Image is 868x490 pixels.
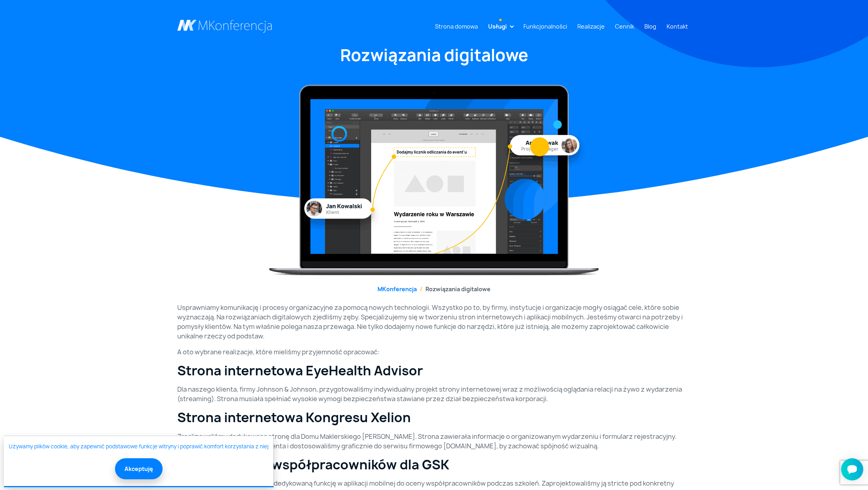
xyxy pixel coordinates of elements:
h2: Funkcja oceny współpracowników dla GSK [177,457,691,472]
a: Blog [641,19,659,34]
a: Używamy plików cookie, aby zapewnić podstawowe funkcje witryny i poprawić komfort korzystania z niej [9,443,268,451]
iframe: Smartsupp widget button [841,458,863,480]
h2: Strona internetowa EyeHealth Advisor [177,363,691,378]
p: Usprawniamy komunikację i procesy organizacyjne za pomocą nowych technologii. Wszystko po to, by ... [177,303,691,341]
img: Graficzny element strony [530,137,549,156]
img: Graficzny element strony [331,126,347,142]
h1: Rozwiązania digitalowe [177,44,691,66]
a: Realizacje [574,19,608,34]
a: Cennik [612,19,637,34]
a: Strona domowa [432,19,481,34]
a: MKonferencja [377,285,417,293]
p: Zrealizowaliśmy dedykowaną stronę dla Domu Maklerskiego [PERSON_NAME]. Strona zawierała informacj... [177,432,691,451]
img: Graficzny element strony [553,120,561,129]
p: Dla naszego klienta, firmy Johnson & Johnson, przygotowaliśmy indywidualny projekt strony interne... [177,384,691,404]
p: A oto wybrane realizacje, które mieliśmy przyjemność opracować: [177,347,691,357]
button: Akceptuję [115,458,163,479]
a: Kontakt [663,19,691,34]
img: Rozwiązania digitalowe [269,85,599,275]
li: Rozwiązania digitalowe [417,285,491,293]
h2: Strona internetowa Kongresu Xelion [177,410,691,425]
a: Funkcjonalności [520,19,570,34]
img: Graficzny element strony [504,179,545,220]
a: Usługi [485,19,510,34]
nav: breadcrumb [177,285,691,293]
